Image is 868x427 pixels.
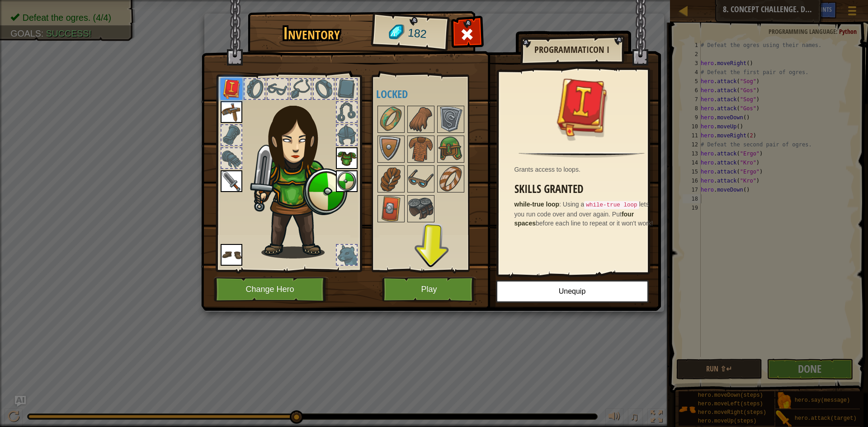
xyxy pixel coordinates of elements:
[214,277,329,302] button: Change Hero
[221,244,242,266] img: portrait.png
[336,147,358,169] img: portrait.png
[408,136,434,162] img: portrait.png
[559,201,563,208] span: :
[519,152,644,158] img: hr.png
[336,170,358,192] img: portrait.png
[584,201,639,209] code: while-true loop
[514,201,653,227] span: Using a lets you run code over and over again. Put before each line to repeat or it won't work!
[408,166,434,192] img: portrait.png
[408,196,434,221] img: portrait.png
[378,136,404,162] img: portrait.png
[514,211,634,227] strong: four spaces
[514,183,654,195] h3: Skills Granted
[378,166,404,192] img: portrait.png
[254,24,369,43] h1: Inventory
[438,107,463,132] img: portrait.png
[221,170,242,192] img: portrait.png
[514,201,560,208] strong: while-true loop
[514,165,654,174] div: Grants access to loops.
[382,277,476,302] button: Play
[376,88,490,100] h4: Locked
[408,107,434,132] img: portrait.png
[438,136,463,162] img: portrait.png
[438,166,463,192] img: portrait.png
[250,92,347,258] img: female.png
[407,25,427,42] span: 182
[378,107,404,132] img: portrait.png
[378,196,404,221] img: portrait.png
[496,280,649,303] button: Unequip
[552,78,611,136] img: portrait.png
[221,78,242,100] img: portrait.png
[221,101,242,123] img: portrait.png
[529,45,614,55] h2: Programmaticon I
